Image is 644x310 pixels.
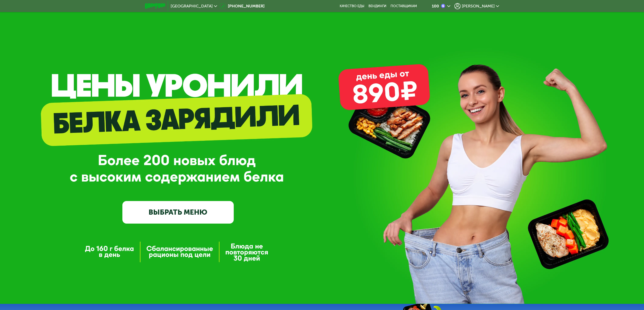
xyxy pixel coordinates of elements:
div: поставщикам [391,4,417,8]
span: [PERSON_NAME] [462,4,495,8]
a: [PHONE_NUMBER] [220,3,265,9]
span: [GEOGRAPHIC_DATA] [171,4,213,8]
a: Вендинги [368,4,386,8]
a: Качество еды [340,4,364,8]
div: 100 [432,4,439,8]
a: ВЫБРАТЬ МЕНЮ [122,201,234,223]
